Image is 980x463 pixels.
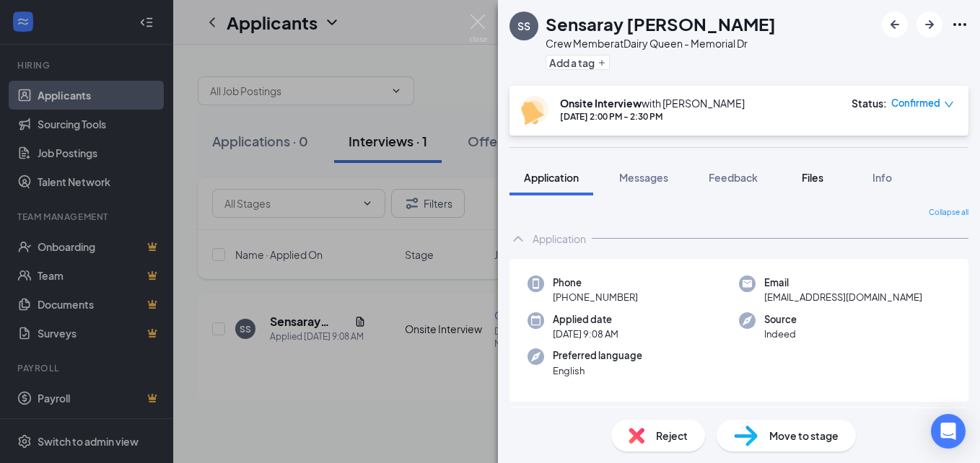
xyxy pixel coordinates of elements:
[598,58,606,67] svg: Plus
[533,231,586,246] div: Application
[929,207,968,219] span: Collapse all
[802,171,823,184] span: Files
[886,16,904,33] svg: ArrowLeftNew
[546,55,610,70] button: PlusAdd a tag
[546,36,776,50] div: Crew Member at Dairy Queen - Memorial Dr
[553,363,642,378] span: English
[944,100,954,110] span: down
[764,275,922,290] span: Email
[560,97,642,110] b: Onsite Interview
[509,230,527,247] svg: ChevronUp
[553,348,642,363] span: Preferred language
[553,327,618,341] span: [DATE] 9:08 AM
[553,275,638,290] span: Phone
[709,171,758,184] span: Feedback
[916,12,942,38] button: ArrowRight
[524,171,579,184] span: Application
[553,312,618,327] span: Applied date
[882,12,908,38] button: ArrowLeftNew
[764,290,922,304] span: [EMAIL_ADDRESS][DOMAIN_NAME]
[560,96,745,110] div: with [PERSON_NAME]
[764,312,797,327] span: Source
[553,290,638,304] span: [PHONE_NUMBER]
[852,96,887,110] div: Status :
[656,428,688,444] span: Reject
[769,428,839,444] span: Move to stage
[560,110,745,123] div: [DATE] 2:00 PM - 2:30 PM
[619,171,668,184] span: Messages
[921,16,938,33] svg: ArrowRight
[517,19,530,33] div: SS
[951,16,968,33] svg: Ellipses
[931,414,966,449] div: Open Intercom Messenger
[764,327,797,341] span: Indeed
[546,12,776,36] h1: Sensaray [PERSON_NAME]
[872,171,892,184] span: Info
[891,96,940,110] span: Confirmed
